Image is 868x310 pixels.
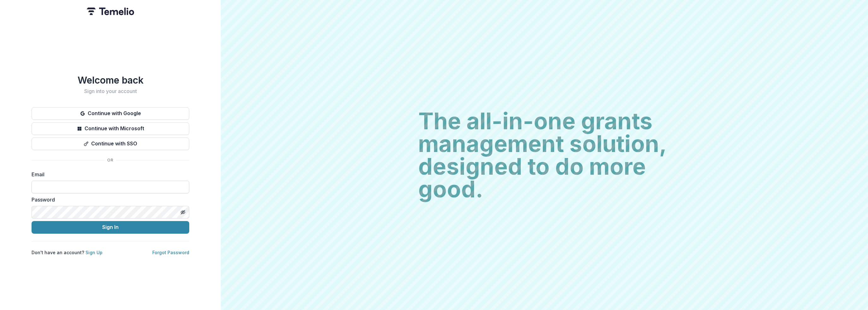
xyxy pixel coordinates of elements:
[152,250,189,255] a: Forgot Password
[87,8,134,15] img: Temelio
[178,207,188,217] button: Toggle password visibility
[32,171,185,178] label: Email
[32,221,189,234] button: Sign In
[85,250,103,255] a: Sign Up
[32,107,189,120] button: Continue with Google
[32,249,103,256] p: Don't have an account?
[32,122,189,135] button: Continue with Microsoft
[32,137,189,150] button: Continue with SSO
[32,196,185,203] label: Password
[32,74,189,86] h1: Welcome back
[32,88,189,94] h2: Sign into your account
